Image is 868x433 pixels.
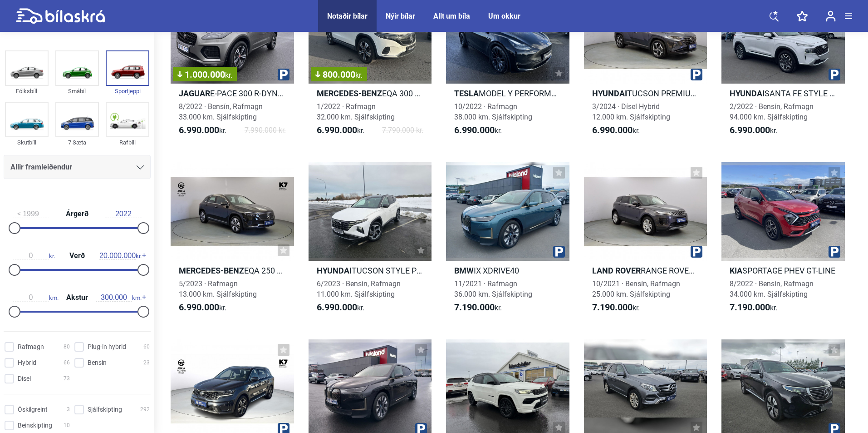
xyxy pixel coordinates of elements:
span: 23 [143,358,150,368]
b: BMW [454,266,474,275]
div: Skutbíll [5,137,49,148]
b: 6.990.000 [317,302,357,313]
b: 6.990.000 [179,124,219,135]
span: 8/2022 · Bensín, Rafmagn 34.000 km. Sjálfskipting [730,279,814,299]
span: 10/2021 · Bensín, Rafmagn 25.000 km. Sjálfskipting [592,279,680,299]
div: Smábíl [55,86,99,96]
span: Dísel [18,374,31,383]
span: kr. [99,252,142,260]
b: Mercedes-Benz [317,89,382,98]
img: parking.png [829,246,840,258]
h2: MODEL Y PERFORMANCE [446,88,569,99]
b: Hyundai [317,266,352,275]
img: parking.png [553,246,565,258]
span: Bensín [88,358,107,368]
b: Land Rover [592,266,641,275]
h2: EQA 300 4MATIC PROGRESSIVE [309,88,432,99]
div: Sportjeppi [106,86,149,96]
b: Kia [730,266,742,275]
span: 10 [64,421,70,430]
img: parking.png [691,246,702,258]
b: 6.990.000 [454,124,495,135]
h2: SANTA FE STYLE PHEV [721,88,845,99]
span: 292 [140,405,150,414]
div: 7 Sæta [55,137,99,148]
span: 73 [64,374,70,383]
h2: TUCSON PREMIUM MEHV [584,88,707,99]
span: 5/2023 · Rafmagn 13.000 km. Sjálfskipting [179,279,257,299]
span: kr. [454,125,502,136]
b: 7.190.000 [730,302,770,313]
span: Verð [67,252,87,259]
div: Notaðir bílar [327,12,368,20]
span: 1.000.000 [177,70,232,79]
b: 6.990.000 [317,124,357,135]
a: Allt um bíla [433,12,470,20]
span: kr. [179,302,226,313]
span: kr. [225,71,232,80]
span: Hybrid [18,358,36,368]
img: parking.png [278,69,289,80]
span: 7.990.000 kr. [245,125,286,136]
a: BMWIX XDRIVE4011/2021 · Rafmagn36.000 km. Sjálfskipting7.190.000kr. [446,162,569,321]
b: Tesla [454,89,479,98]
h2: EQA 250 PURE [171,265,294,276]
span: kr. [13,252,55,260]
span: kr. [592,125,640,136]
span: 2/2022 · Bensín, Rafmagn 94.000 km. Sjálfskipting [730,102,814,121]
b: Jaguar [179,89,210,98]
a: HyundaiTUCSON STYLE PHEV6/2023 · Bensín, Rafmagn11.000 km. Sjálfskipting6.990.000kr. [309,162,432,321]
a: Mercedes-BenzEQA 250 PURE5/2023 · Rafmagn13.000 km. Sjálfskipting6.990.000kr. [171,162,294,321]
a: KiaSPORTAGE PHEV GT-LINE8/2022 · Bensín, Rafmagn34.000 km. Sjálfskipting7.190.000kr. [721,162,845,321]
span: km. [96,294,142,302]
span: 8/2022 · Bensín, Rafmagn 33.000 km. Sjálfskipting [179,102,263,121]
span: km. [13,294,59,302]
b: 6.990.000 [179,302,219,313]
span: Óskilgreint [18,405,48,414]
b: 6.990.000 [592,124,633,135]
span: 800.000 [315,70,363,79]
span: 3/2024 · Dísel Hybrid 12.000 km. Sjálfskipting [592,102,670,121]
h2: IX XDRIVE40 [446,265,569,276]
span: 11/2021 · Rafmagn 36.000 km. Sjálfskipting [454,279,532,299]
b: Hyundai [592,89,627,98]
span: 10/2022 · Rafmagn 38.000 km. Sjálfskipting [454,102,532,121]
div: Nýir bílar [386,12,415,20]
div: Rafbíll [106,137,149,148]
span: 6/2023 · Bensín, Rafmagn 11.000 km. Sjálfskipting [317,279,401,299]
b: Hyundai [730,89,765,98]
a: Land RoverRANGE ROVER EVOQUE S PHEV10/2021 · Bensín, Rafmagn25.000 km. Sjálfskipting7.190.000kr. [584,162,707,321]
span: 60 [143,342,150,352]
span: Sjálfskipting [88,405,122,414]
span: kr. [317,125,364,136]
b: 6.990.000 [730,124,770,135]
h2: SPORTAGE PHEV GT-LINE [721,265,845,276]
span: kr. [730,302,777,313]
img: user-login.svg [826,10,836,22]
a: Um okkur [488,12,520,20]
span: 80 [64,342,70,352]
span: Árgerð [64,210,91,218]
span: 66 [64,358,70,368]
h2: RANGE ROVER EVOQUE S PHEV [584,265,707,276]
span: Plug-in hybrid [88,342,126,352]
span: kr. [592,302,640,313]
span: kr. [179,125,226,136]
div: Fólksbíll [5,86,49,96]
span: Rafmagn [18,342,44,352]
img: parking.png [829,69,840,80]
h2: E-PACE 300 R-DYNAMIC S PHEV [171,88,294,99]
b: 7.190.000 [454,302,495,313]
span: kr. [730,125,777,136]
span: kr. [454,302,502,313]
b: Mercedes-Benz [179,266,244,275]
span: 7.790.000 kr. [382,125,423,136]
img: parking.png [691,69,702,80]
span: kr. [317,302,364,313]
span: Akstur [64,294,90,301]
b: 7.190.000 [592,302,633,313]
span: kr. [355,71,363,80]
span: Beinskipting [18,421,52,430]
